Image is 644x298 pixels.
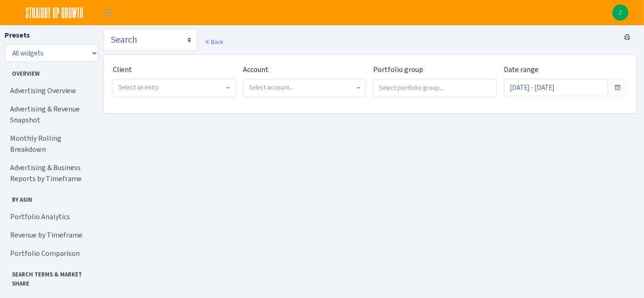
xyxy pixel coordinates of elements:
[612,5,628,21] img: Zach Belous
[243,64,269,75] label: Account
[113,64,132,75] label: Client
[5,226,96,244] a: Revenue by Timeframe
[204,38,223,46] a: Back
[5,100,96,129] a: Advertising & Revenue Snapshot
[5,266,96,287] span: Search Terms & Market Share
[373,64,423,75] label: Portfolio group
[5,82,96,100] a: Advertising Overview
[5,208,96,226] a: Portfolio Analytics
[5,129,96,159] a: Monthly Rolling Breakdown
[5,192,96,204] span: By ASIN
[612,5,628,21] a: Z
[5,30,30,41] label: Presets
[5,244,96,263] a: Portfolio Comparison
[97,5,120,20] button: Toggle navigation
[119,83,159,92] span: Select an entry
[5,66,96,78] span: Overview
[504,64,539,75] label: Date range
[5,159,96,188] a: Advertising & Business Reports by Timeframe
[249,83,293,92] span: Select account...
[374,79,496,96] input: Select portfolio group...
